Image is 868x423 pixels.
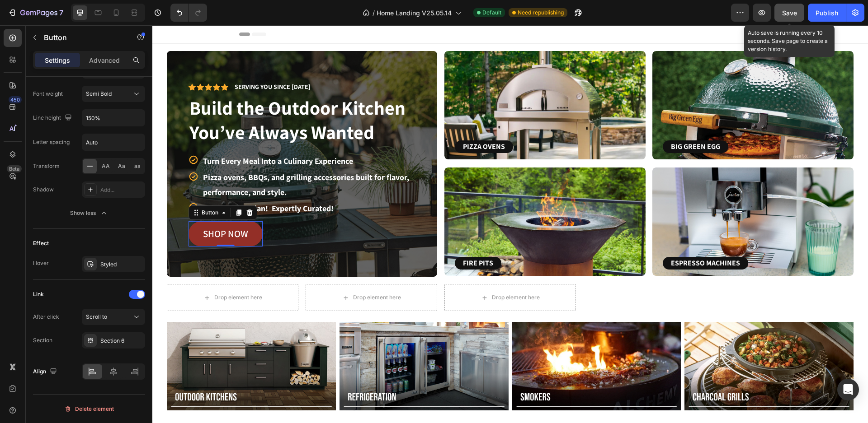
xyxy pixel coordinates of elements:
div: Line height [33,112,74,124]
iframe: Design area [152,25,868,423]
a: ESPRESSO MACHINES [510,232,596,245]
button: Save [774,4,804,22]
div: Transform [33,162,60,170]
span: Save [782,9,797,17]
div: Drop element here [62,269,110,276]
div: Background Image [500,26,701,134]
div: Effect [33,239,49,247]
div: Drop element here [201,269,249,276]
button: Scroll to [82,309,145,325]
button: Publish [808,4,846,22]
div: Link [33,290,44,298]
span: Semi Bold [86,90,112,97]
p: FIRE PITS [311,232,341,245]
p: 7 [59,7,63,18]
div: Background Image [292,142,493,251]
img: gempages_491519896266474322-117b533e-16fe-46a1-8568-2b6e89c740eb.jpg [532,297,701,385]
div: Background Image [500,142,701,251]
span: Default [482,9,501,17]
a: PIZZA OVENS [302,115,361,128]
div: After click [33,313,59,321]
input: Auto [82,110,145,126]
button: Semi Bold [82,86,145,102]
span: Scroll to [86,313,107,320]
span: Need republishing [518,9,564,17]
p: Button [44,32,121,43]
div: Drop element here [340,269,387,276]
span: Aa [118,162,125,170]
a: FIRE PITS [302,232,349,245]
div: Beta [7,165,22,172]
div: Open Intercom Messenger [837,379,859,400]
p: PIZZA OVENS [311,115,353,128]
p: Settings [45,56,70,65]
p: Advanced [89,56,120,65]
div: Add... [100,186,143,194]
input: Auto [82,134,145,150]
div: Shadow [33,186,54,194]
div: 450 [9,96,22,103]
button: 7 [4,4,67,22]
img: gempages_491519896266474322-ba0a0708-b7d7-4228-adb4-0532951532c9.jpg [14,297,184,385]
div: Show less [70,209,108,218]
div: Letter spacing [33,138,70,146]
p: BIG GREEN EGG [519,115,568,128]
span: AA [102,162,110,170]
div: Undo/Redo [170,4,207,22]
span: aa [134,162,141,170]
span: / [373,8,375,18]
div: Styled [100,260,143,269]
div: Hover [33,259,49,267]
img: gempages_491519896266474322-3f5f51db-6ae7-4885-b01e-8db6c64cd05b.jpg [360,297,529,385]
a: BIG GREEN EGG [510,115,576,128]
span: Home Landing V25.05.14 [377,8,452,18]
img: gempages_491519896266474322-79400123-82f2-4482-bf1e-aef4d542bd70.jpg [187,297,356,385]
div: Section [33,336,52,344]
div: Section 6 [100,337,143,345]
p: ESPRESSO MACHINES [519,232,588,245]
button: Show less [33,205,145,221]
div: Font weight [33,90,63,98]
div: Publish [816,8,838,18]
button: Delete element [33,402,145,416]
div: Align [33,366,59,378]
div: Background Image [292,26,493,134]
div: Delete element [64,404,114,414]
